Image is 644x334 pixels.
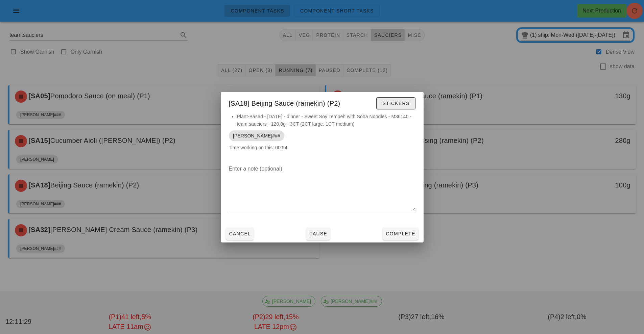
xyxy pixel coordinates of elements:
div: Time working on this: 00:54 [221,113,424,158]
div: [SA18] Beijing Sauce (ramekin) (P2) [221,92,424,113]
span: Stickers [382,101,409,106]
span: Pause [309,231,327,236]
button: Complete [383,228,418,240]
button: Cancel [226,228,254,240]
button: Pause [306,228,330,240]
span: Cancel [229,231,251,236]
button: Stickers [376,97,415,109]
span: [PERSON_NAME]### [233,130,280,141]
li: Plant-Based - [DATE] - dinner - Sweet Soy Tempeh with Soba Noodles - M36140 - team:sauciers - 120... [237,113,415,128]
span: Complete [385,231,415,236]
